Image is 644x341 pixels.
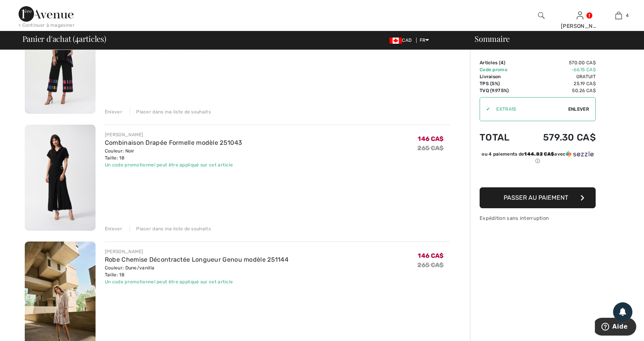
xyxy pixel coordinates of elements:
[480,59,522,66] td: Articles ( )
[480,87,522,94] td: TVQ (9.975%)
[480,73,522,80] td: Livraison
[600,11,637,20] a: 4
[389,38,402,44] img: Canadian Dollar
[389,38,415,43] span: CAD
[626,12,629,19] span: 4
[105,264,289,278] div: Couleur: Dune/vanilla Taille: 18
[480,167,596,185] iframe: PayPal-paypal
[105,248,289,255] div: [PERSON_NAME]
[577,12,583,19] a: Se connecter
[480,187,596,208] button: Passer au paiement
[105,278,289,285] div: Un code promotionnel peut être appliqué sur cet article
[25,125,96,231] img: Combinaison Drapée Formelle modèle 251043
[480,151,596,167] div: ou 4 paiements de144.82 CA$avecSezzle Cliquez pour en savoir plus sur Sezzle
[566,151,594,158] img: Sezzle
[480,214,596,222] div: Expédition sans interruption
[418,135,444,142] span: 146 CA$
[420,38,429,43] span: FR
[480,80,522,87] td: TPS (5%)
[19,22,75,29] div: < Continuer à magasiner
[480,151,596,165] div: ou 4 paiements de avec
[615,11,622,20] img: Mon panier
[480,106,490,113] div: ✔
[105,225,122,232] div: Enlever
[25,7,96,114] img: Pantalon Large Rayé Court modèle 252051
[522,59,596,66] td: 570.00 CA$
[522,124,596,151] td: 579.30 CA$
[577,11,583,20] img: Mes infos
[538,11,545,20] img: recherche
[480,124,522,151] td: Total
[561,22,599,30] div: [PERSON_NAME]
[568,106,589,113] span: Enlever
[19,6,73,22] img: 1ère Avenue
[105,256,289,263] a: Robe Chemise Décontractée Longueur Genou modèle 251144
[105,131,242,138] div: [PERSON_NAME]
[522,80,596,87] td: 25.19 CA$
[480,66,522,73] td: Code promo
[105,147,242,161] div: Couleur: Noir Taille: 18
[417,261,444,269] s: 265 CA$
[465,35,639,43] div: Sommaire
[522,66,596,73] td: -66.15 CA$
[130,108,211,115] div: Placer dans ma liste de souhaits
[417,144,444,152] s: 265 CA$
[418,252,444,259] span: 146 CA$
[75,33,79,43] span: 4
[105,108,122,115] div: Enlever
[501,60,504,65] span: 4
[504,194,568,201] span: Passer au paiement
[595,318,636,337] iframe: Ouvre un widget dans lequel vous pouvez trouver plus d’informations
[522,87,596,94] td: 50.26 CA$
[105,139,242,146] a: Combinaison Drapée Formelle modèle 251043
[522,73,596,80] td: Gratuit
[524,151,554,157] span: 144.82 CA$
[22,35,106,43] span: Panier d'achat ( articles)
[105,161,242,168] div: Un code promotionnel peut être appliqué sur cet article
[490,98,568,121] input: Code promo
[130,225,211,232] div: Placer dans ma liste de souhaits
